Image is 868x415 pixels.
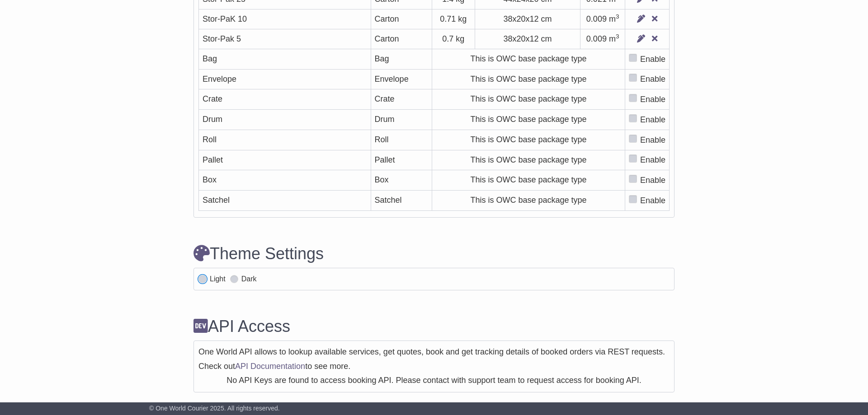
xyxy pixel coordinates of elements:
[616,13,619,20] sup: 3
[541,34,552,43] span: cm
[458,14,467,23] span: kg
[199,191,371,211] td: Satchel
[371,110,432,130] td: Drum
[442,34,453,43] span: 0.7
[609,34,619,43] span: m
[640,73,665,85] label: Enable
[199,150,371,170] td: Pallet
[371,150,432,170] td: Pallet
[199,69,371,89] td: Envelope
[199,49,371,69] td: Bag
[371,191,432,211] td: Satchel
[640,114,665,126] label: Enable
[516,34,525,43] span: 20
[371,9,432,29] td: Carton
[640,174,665,187] label: Enable
[193,245,675,263] h3: Theme Settings
[503,34,512,43] span: 38
[371,130,432,150] td: Roll
[541,14,552,23] span: cm
[371,49,432,69] td: Bag
[640,195,665,207] label: Enable
[432,69,625,89] td: This is OWC base package type
[440,14,456,23] span: 0.71
[529,34,538,43] span: 12
[149,405,280,412] span: © One World Courier 2025. All rights reserved.
[210,275,226,283] label: Light
[199,170,371,191] td: Box
[529,14,538,23] span: 12
[516,14,525,23] span: 20
[193,317,675,336] h3: API Access
[198,347,670,357] p: One World API allows to lookup available services, get quotes, book and get tracking details of b...
[456,34,464,43] span: kg
[432,89,625,110] td: This is OWC base package type
[199,29,371,49] td: Stor-Pak 5
[503,14,512,23] span: 38
[371,89,432,110] td: Crate
[198,362,670,372] p: Check out to see more.
[371,170,432,191] td: Box
[199,89,371,110] td: Crate
[479,33,577,45] div: x x
[198,376,670,386] div: No API Keys are found to access booking API. Please contact with support team to request access f...
[640,154,665,166] label: Enable
[586,34,607,43] span: 0.009
[432,110,625,130] td: This is OWC base package type
[640,93,665,106] label: Enable
[199,110,371,130] td: Drum
[479,13,577,25] div: x x
[432,49,625,69] td: This is OWC base package type
[235,362,305,371] a: API Documentation
[241,275,257,283] label: Dark
[432,191,625,211] td: This is OWC base package type
[640,53,665,65] label: Enable
[199,9,371,29] td: Stor-PaK 10
[609,14,619,23] span: m
[371,29,432,49] td: Carton
[432,150,625,170] td: This is OWC base package type
[432,170,625,191] td: This is OWC base package type
[199,130,371,150] td: Roll
[432,130,625,150] td: This is OWC base package type
[371,69,432,89] td: Envelope
[586,14,607,23] span: 0.009
[640,134,665,146] label: Enable
[616,33,619,40] sup: 3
